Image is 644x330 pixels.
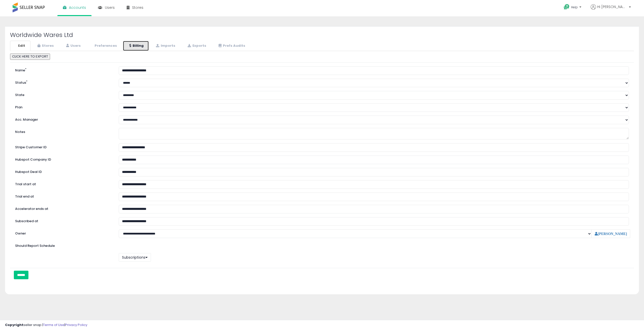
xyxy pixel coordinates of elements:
label: Hubspot Company ID [11,156,115,162]
a: Terms of Use [43,322,64,327]
span: Stores [132,5,143,10]
a: Edit [10,41,30,51]
span: Accounts [69,5,86,10]
label: Should Report Schedule [15,244,55,248]
label: Status [11,79,115,85]
a: Imports [149,41,181,51]
a: [PERSON_NAME] [595,232,627,235]
label: Accelerator ends at [11,205,115,211]
label: Subscribed at [11,217,115,224]
span: Help [571,5,578,9]
label: Trial end at [11,193,115,199]
label: Name [11,66,115,73]
label: Hubspot Deal ID [11,168,115,174]
a: Prefs Audits [212,41,251,51]
i: Get Help [563,4,570,10]
button: Subscriptions [119,253,151,262]
button: CLICK HERE TO EXPORT [10,54,50,60]
h2: Worldwide Wares Ltd [10,32,634,38]
span: Users [105,5,115,10]
label: Trial start at [11,180,115,187]
a: Hi [PERSON_NAME] [591,4,631,16]
label: State [11,91,115,98]
a: Privacy Policy [65,322,87,327]
span: Hi [PERSON_NAME] [597,4,627,9]
a: Preferences [87,41,122,51]
strong: Copyright [5,322,23,327]
label: Plan [11,103,115,110]
label: Acc. Manager [11,116,115,122]
a: Users [60,41,86,51]
a: Billing [123,41,149,51]
label: Stripe Customer ID [11,143,115,150]
a: Stores [31,41,59,51]
label: Owner [15,231,26,236]
a: Exports [181,41,212,51]
label: Notes [11,128,115,134]
div: seller snap | | [5,323,87,327]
